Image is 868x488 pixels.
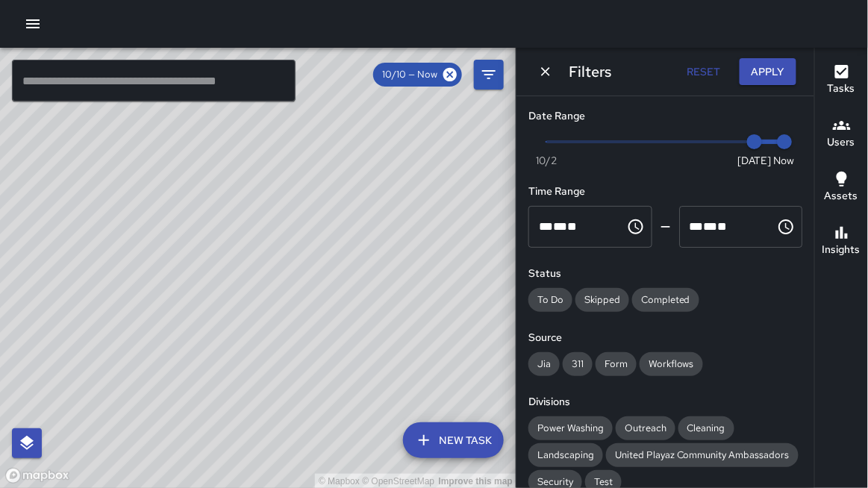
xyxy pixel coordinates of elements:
button: Filters [474,60,504,90]
h6: Date Range [528,108,802,125]
button: New Task [403,422,504,458]
span: To Do [528,293,572,307]
span: 10/2 [536,153,557,168]
button: Choose time, selected time is 12:00 AM [621,212,651,242]
h6: Tasks [828,81,855,97]
div: 10/10 — Now [373,63,462,87]
span: Meridiem [567,221,577,232]
button: Users [815,107,868,161]
h6: Source [528,330,802,346]
span: Power Washing [528,421,613,436]
div: Landscaping [528,443,603,467]
div: Power Washing [528,416,613,440]
button: Tasks [815,54,868,107]
div: To Do [528,288,572,312]
span: Minutes [553,221,567,232]
h6: Insights [822,242,861,258]
h6: Status [528,266,802,282]
h6: Divisions [528,394,802,410]
div: Skipped [575,288,629,312]
span: Cleaning [678,421,734,436]
span: United Playaz Community Ambassadors [606,448,799,463]
button: Assets [815,161,868,215]
button: Apply [740,58,796,86]
div: Outreach [616,416,675,440]
div: Completed [632,288,699,312]
div: 311 [563,352,593,376]
div: Form [596,352,637,376]
button: Reset [680,58,728,86]
span: Skipped [575,293,629,307]
span: [DATE] [738,153,772,168]
span: Completed [632,293,699,307]
span: Now [774,153,795,168]
h6: Users [828,134,855,151]
span: Workflows [640,357,703,372]
div: Cleaning [678,416,734,440]
div: United Playaz Community Ambassadors [606,443,799,467]
span: 311 [563,357,593,372]
div: Workflows [640,352,703,376]
span: Meridiem [718,221,728,232]
button: Choose time, selected time is 11:59 PM [771,212,801,242]
span: Minutes [704,221,718,232]
div: Jia [528,352,560,376]
button: Insights [815,215,868,269]
h6: Assets [825,188,858,204]
span: 10/10 — Now [373,67,446,82]
span: Jia [528,357,560,372]
span: Hours [539,221,553,232]
button: Dismiss [534,60,557,83]
h6: Filters [569,60,611,84]
span: Landscaping [528,448,603,463]
h6: Time Range [528,184,802,200]
span: Hours [690,221,704,232]
span: Form [596,357,637,372]
span: Outreach [616,421,675,436]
